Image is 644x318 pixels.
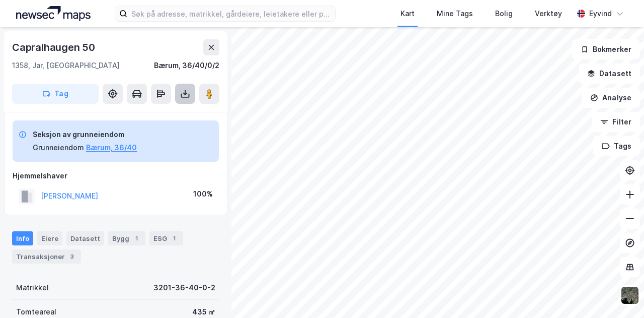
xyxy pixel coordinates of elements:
button: Bærum, 36/40 [86,142,137,154]
div: Matrikkel [16,282,49,294]
div: Tomteareal [16,306,56,318]
div: 100% [193,188,213,200]
div: 3 [67,251,77,262]
div: Bærum, 36/40/0/2 [154,59,219,72]
div: Grunneiendom [33,142,84,154]
div: Verktøy [535,8,562,20]
div: Datasett [66,231,104,245]
div: Transaksjoner [12,249,81,264]
div: Seksjon av grunneiendom [33,129,137,141]
button: Analyse [582,88,640,108]
input: Søk på adresse, matrikkel, gårdeiere, leietakere eller personer [127,6,335,21]
button: Filter [592,112,640,132]
div: Mine Tags [437,8,473,20]
div: Eyvind [589,8,612,20]
div: 1358, Jar, [GEOGRAPHIC_DATA] [12,59,120,72]
button: Datasett [579,63,640,84]
div: Kart [400,8,415,20]
button: Bokmerker [572,39,640,59]
div: Hjemmelshaver [13,170,219,182]
button: Tag [12,84,99,104]
div: Capralhaugen 50 [12,39,97,55]
div: Kontrollprogram for chat [594,270,644,318]
div: 1 [169,233,179,243]
div: Info [12,231,33,245]
div: 435 ㎡ [192,306,215,318]
button: Tags [593,136,640,156]
iframe: Chat Widget [594,270,644,318]
div: ESG [149,231,183,245]
div: Eiere [37,231,62,245]
img: logo.a4113a55bc3d86da70a041830d287a7e.svg [16,6,91,21]
div: Bygg [108,231,145,245]
div: 1 [131,233,141,243]
div: Bolig [495,8,513,20]
div: 3201-36-40-0-2 [153,282,215,294]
